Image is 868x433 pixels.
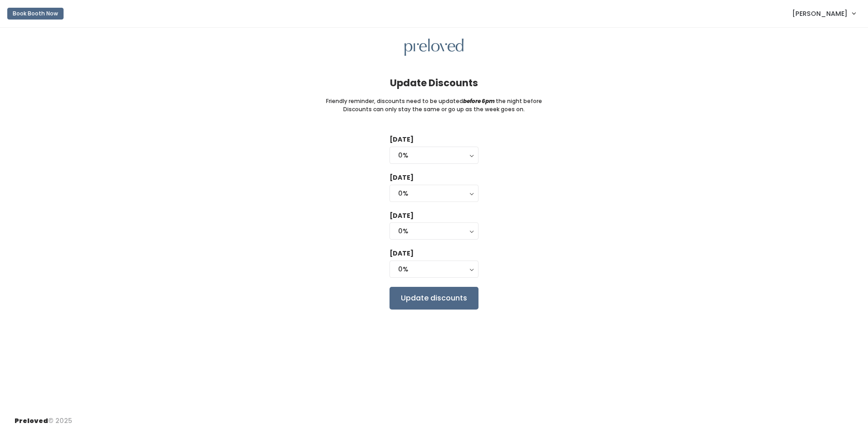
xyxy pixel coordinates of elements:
[792,9,848,19] span: [PERSON_NAME]
[15,416,48,425] span: Preloved
[390,185,478,202] button: 0%
[390,261,478,278] button: 0%
[7,8,64,20] button: Book Booth Now
[7,4,64,24] a: Book Booth Now
[343,105,525,113] small: Discounts can only stay the same or go up as the week goes on.
[390,78,478,88] h4: Update Discounts
[390,222,478,240] button: 0%
[404,39,464,56] img: preloved logo
[326,97,542,105] small: Friendly reminder, discounts need to be updated the night before
[398,188,470,198] div: 0%
[15,409,72,426] div: © 2025
[390,147,478,164] button: 0%
[390,211,414,221] label: [DATE]
[390,287,478,310] input: Update discounts
[463,97,495,105] i: before 6pm
[390,173,414,182] label: [DATE]
[390,249,414,258] label: [DATE]
[398,264,470,274] div: 0%
[398,150,470,160] div: 0%
[783,4,864,23] a: [PERSON_NAME]
[398,226,470,236] div: 0%
[390,135,414,144] label: [DATE]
